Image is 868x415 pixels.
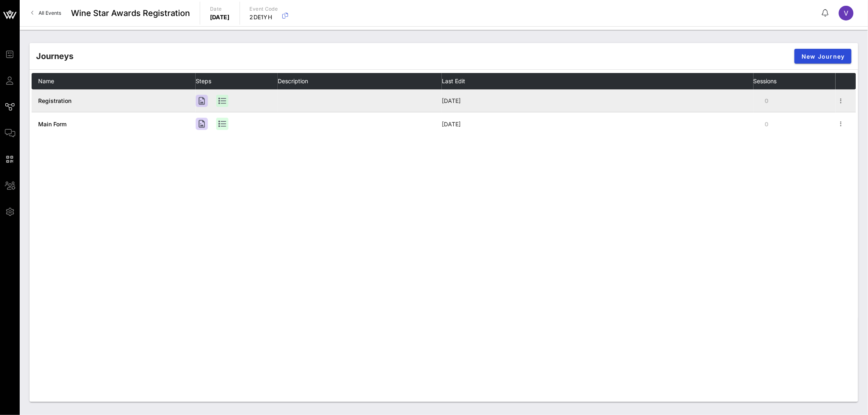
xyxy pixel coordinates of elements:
div: Journeys [36,50,73,62]
span: Steps [196,78,211,84]
span: [DATE] [442,97,461,104]
th: Sessions: Not sorted. Activate to sort ascending. [754,73,836,89]
div: V [839,6,854,21]
span: Wine Star Awards Registration [71,7,190,19]
p: Date [210,5,230,13]
span: Name [38,78,54,84]
span: Description [278,78,308,84]
span: Last Edit [442,78,465,84]
span: Sessions [754,78,777,84]
th: Name: Not sorted. Activate to sort ascending. [32,73,196,89]
p: 2DE1YH [250,13,278,21]
a: Registration [38,97,71,104]
span: [DATE] [442,121,461,128]
span: All Events [39,10,61,16]
p: [DATE] [210,13,230,21]
a: Main Form [38,121,66,128]
button: New Journey [795,49,852,64]
th: Description: Not sorted. Activate to sort ascending. [278,73,442,89]
span: New Journey [801,53,845,60]
p: Event Code [250,5,278,13]
th: Last Edit: Not sorted. Activate to sort ascending. [442,73,754,89]
a: All Events [26,7,66,20]
span: V [844,9,849,17]
th: Steps [196,73,278,89]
